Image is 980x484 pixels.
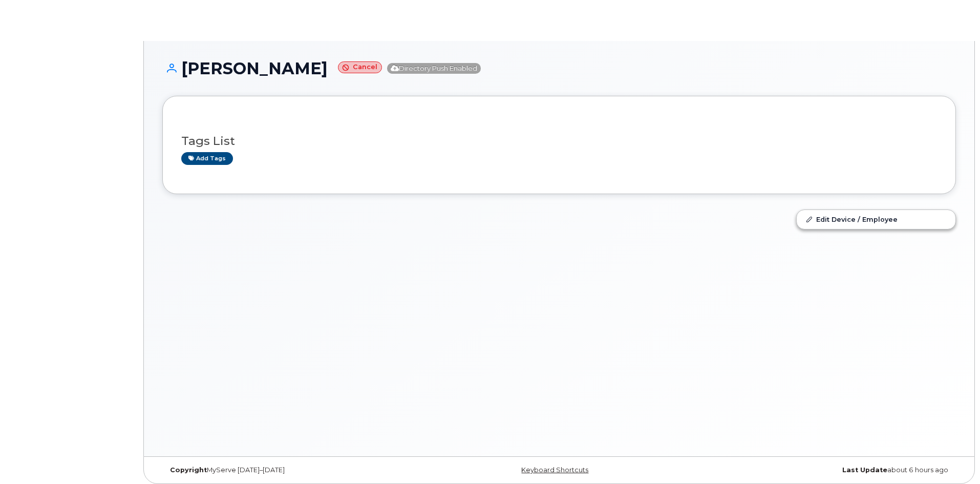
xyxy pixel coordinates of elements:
[842,466,887,474] strong: Last Update
[170,466,207,474] strong: Copyright
[691,466,956,474] div: about 6 hours ago
[162,466,427,474] div: MyServe [DATE]–[DATE]
[181,135,937,148] h3: Tags List
[797,210,955,228] a: Edit Device / Employee
[521,466,588,474] a: Keyboard Shortcuts
[338,61,382,73] small: Cancel
[162,59,956,77] h1: [PERSON_NAME]
[181,152,233,165] a: Add tags
[387,63,481,74] span: Directory Push Enabled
